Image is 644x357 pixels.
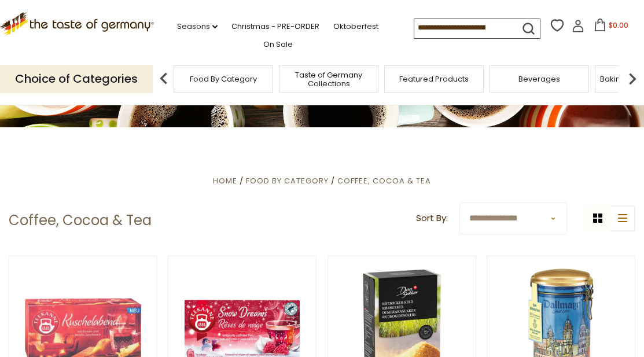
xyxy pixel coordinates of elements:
[9,212,152,229] h1: Coffee, Cocoa & Tea
[333,20,378,33] a: Oktoberfest
[231,20,319,33] a: Christmas - PRE-ORDER
[190,75,257,83] a: Food By Category
[263,38,293,51] a: On Sale
[282,71,375,88] a: Taste of Germany Collections
[337,175,431,186] a: Coffee, Cocoa & Tea
[177,20,218,33] a: Seasons
[246,175,329,186] a: Food By Category
[621,67,644,90] img: next arrow
[399,75,469,83] a: Featured Products
[518,75,560,83] a: Beverages
[416,211,448,226] label: Sort By:
[609,20,628,30] span: $0.00
[213,175,237,186] a: Home
[587,19,636,36] button: $0.00
[152,67,175,90] img: previous arrow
